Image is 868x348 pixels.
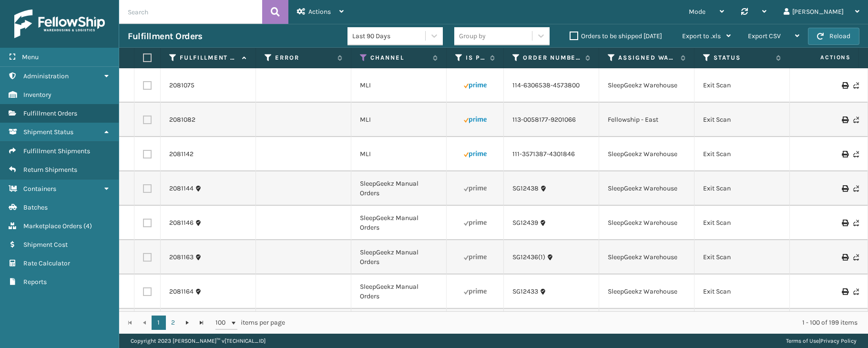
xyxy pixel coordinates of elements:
[351,309,447,343] td: SleepGeekz Manual Orders
[599,103,694,137] td: Fellowship - East
[842,220,848,226] i: Print Label
[351,68,447,103] td: MLI
[853,254,859,261] i: Never Shipped
[694,103,790,137] td: Exit Scan
[853,185,859,192] i: Never Shipped
[352,31,426,41] div: Last 90 Days
[599,206,694,240] td: SleepGeekz Warehouse
[853,116,859,123] i: Never Shipped
[512,81,580,90] a: 114-6306538-4573800
[599,137,694,171] td: SleepGeekz Warehouse
[512,149,575,159] a: 111-3571387-4301846
[842,151,848,158] i: Print Label
[169,149,194,159] a: 2081142
[184,319,191,327] span: Go to the next page
[842,254,848,261] i: Print Label
[14,10,105,38] img: logo
[790,50,857,65] span: Actions
[180,316,194,330] a: Go to the next page
[308,8,331,16] span: Actions
[23,222,82,230] span: Marketplace Orders
[853,82,859,89] i: Never Shipped
[786,337,819,344] a: Terms of Use
[169,81,194,90] a: 2081075
[351,206,447,240] td: SleepGeekz Manual Orders
[23,147,90,155] span: Fulfillment Shipments
[599,240,694,274] td: SleepGeekz Warehouse
[694,309,790,343] td: Exit Scan
[523,53,581,62] label: Order Number
[298,318,858,327] div: 1 - 100 of 199 items
[512,115,576,125] a: 113-0058177-9201066
[275,53,333,62] label: Error
[351,274,447,309] td: SleepGeekz Manual Orders
[23,91,51,99] span: Inventory
[748,32,781,40] span: Export CSV
[459,31,486,41] div: Group by
[23,109,77,117] span: Fulfillment Orders
[351,103,447,137] td: MLI
[808,28,859,45] button: Reload
[694,68,790,103] td: Exit Scan
[618,53,676,62] label: Assigned Warehouse
[194,316,209,330] a: Go to the last page
[351,137,447,171] td: MLI
[169,218,194,228] a: 2081146
[166,316,180,330] a: 2
[169,184,194,193] a: 2081144
[351,240,447,274] td: SleepGeekz Manual Orders
[152,316,166,330] a: 1
[23,241,68,249] span: Shipment Cost
[842,185,848,192] i: Print Label
[215,316,285,330] span: items per page
[599,171,694,206] td: SleepGeekz Warehouse
[694,206,790,240] td: Exit Scan
[842,288,848,295] i: Print Label
[23,128,73,136] span: Shipment Status
[23,203,48,211] span: Batches
[599,309,694,343] td: SleepGeekz Warehouse
[842,82,848,89] i: Print Label
[169,287,194,296] a: 2081164
[694,171,790,206] td: Exit Scan
[599,68,694,103] td: SleepGeekz Warehouse
[714,53,771,62] label: Status
[215,318,230,327] span: 100
[842,116,848,123] i: Print Label
[694,240,790,274] td: Exit Scan
[689,8,705,16] span: Mode
[694,274,790,309] td: Exit Scan
[853,288,859,295] i: Never Shipped
[22,53,39,61] span: Menu
[169,115,195,125] a: 2081082
[131,334,266,348] p: Copyright 2023 [PERSON_NAME]™ v [TECHNICAL_ID]
[853,151,859,158] i: Never Shipped
[370,53,428,62] label: Channel
[466,53,485,62] label: Is Prime
[512,253,545,262] a: SG12436(1)
[682,32,721,40] span: Export to .xls
[786,334,857,348] div: |
[512,218,538,228] a: SG12439
[180,53,237,62] label: Fulfillment Order Id
[351,171,447,206] td: SleepGeekz Manual Orders
[820,337,857,344] a: Privacy Policy
[198,319,205,327] span: Go to the last page
[853,220,859,226] i: Never Shipped
[694,137,790,171] td: Exit Scan
[23,259,70,267] span: Rate Calculator
[512,287,538,296] a: SG12433
[83,222,92,230] span: ( 4 )
[128,31,202,42] h3: Fulfillment Orders
[169,253,194,262] a: 2081163
[599,274,694,309] td: SleepGeekz Warehouse
[512,184,539,193] a: SG12438
[23,166,77,174] span: Return Shipments
[23,185,56,193] span: Containers
[23,278,47,286] span: Reports
[23,72,69,80] span: Administration
[570,32,662,40] label: Orders to be shipped [DATE]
